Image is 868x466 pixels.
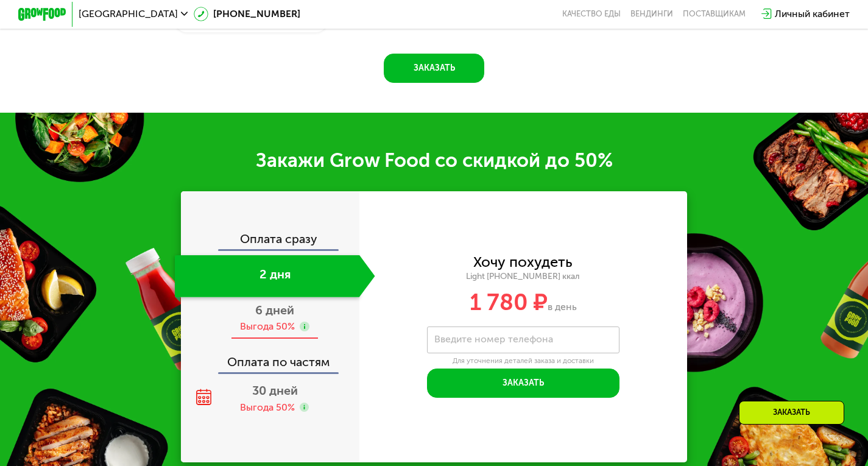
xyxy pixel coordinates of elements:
div: Light [PHONE_NUMBER] ккал [359,271,687,282]
span: 1 780 ₽ [470,289,548,316]
a: [PHONE_NUMBER] [194,7,300,21]
div: поставщикам [683,9,746,19]
a: Вендинги [630,9,673,19]
span: 30 дней [252,383,298,398]
div: Оплата сразу [182,233,359,249]
label: Введите номер телефона [434,336,553,343]
div: Заказать [739,401,844,425]
div: Выгода 50% [240,320,295,333]
div: Для уточнения деталей заказа и доставки [427,356,620,365]
div: Хочу похудеть [473,256,573,269]
a: Качество еды [562,9,621,19]
span: 6 дней [255,303,294,317]
button: Заказать [427,369,620,398]
div: Выгода 50% [240,401,295,414]
span: в день [548,301,577,312]
span: [GEOGRAPHIC_DATA] [79,9,178,19]
div: Личный кабинет [775,7,850,21]
button: Заказать [384,54,484,83]
div: Оплата по частям [182,344,359,372]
